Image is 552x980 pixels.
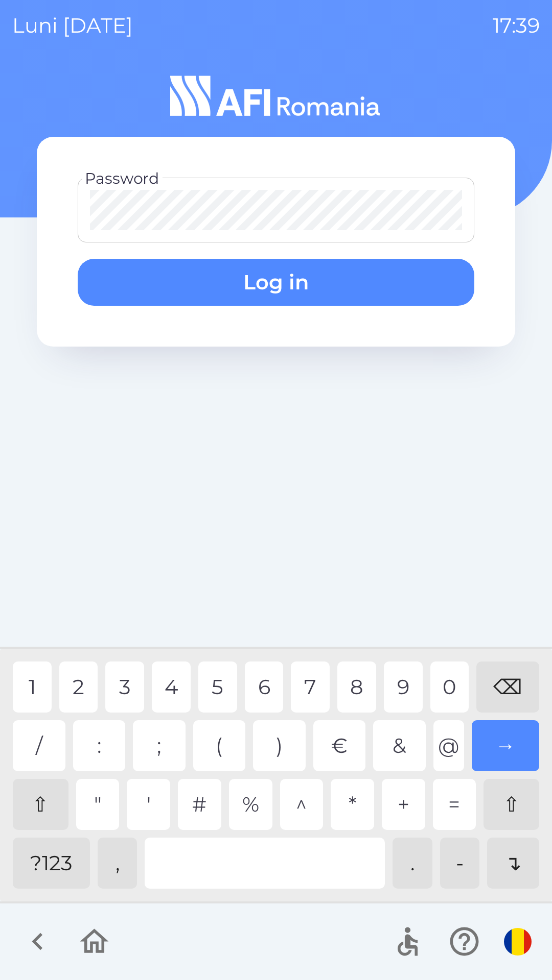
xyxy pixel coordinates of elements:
[37,71,515,120] img: Logo
[78,259,474,306] button: Log in
[504,928,532,955] img: ro flag
[493,10,540,41] p: 17:39
[12,10,133,41] p: luni [DATE]
[85,167,159,189] label: Password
